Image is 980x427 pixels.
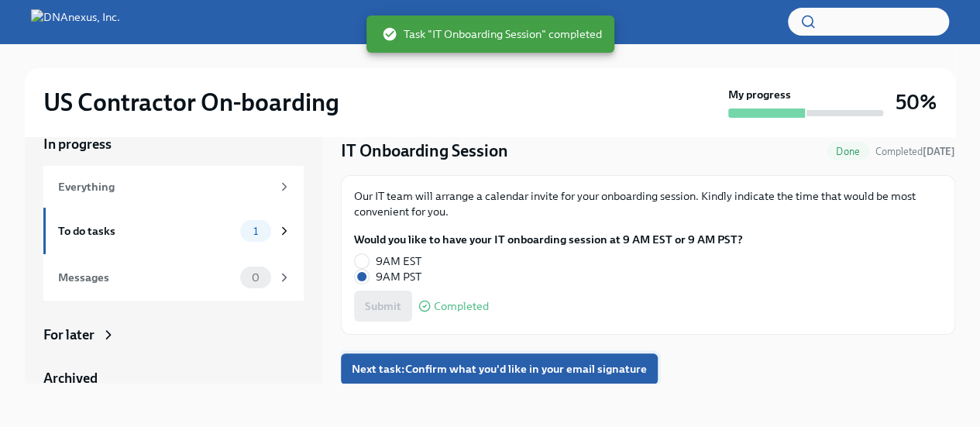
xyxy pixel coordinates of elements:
[875,144,955,159] span: October 9th, 2025 11:24
[354,188,942,219] p: Our IT team will arrange a calendar invite for your onboarding session. Kindly indicate the time ...
[827,146,869,157] span: Done
[58,178,271,195] div: Everything
[341,353,658,384] button: Next task:Confirm what you'd like in your email signature
[43,325,304,344] a: For later
[376,253,421,269] span: 9AM EST
[43,87,339,118] h2: US Contractor On-boarding
[434,301,489,312] span: Completed
[376,269,421,284] span: 9AM PST
[354,232,743,247] label: Would you like to have your IT onboarding session at 9 AM EST or 9 AM PST?
[43,325,95,344] div: For later
[31,9,120,34] img: DNAnexus, Inc.
[242,272,269,284] span: 0
[43,254,304,301] a: Messages0
[43,166,304,208] a: Everything
[43,135,304,153] a: In progress
[58,269,234,286] div: Messages
[875,146,955,157] span: Completed
[382,26,602,42] span: Task "IT Onboarding Session" completed
[43,208,304,254] a: To do tasks1
[43,369,304,387] a: Archived
[341,139,508,163] h4: IT Onboarding Session
[244,226,267,237] span: 1
[896,88,937,116] h3: 50%
[58,222,234,239] div: To do tasks
[728,87,791,102] strong: My progress
[352,361,647,377] span: Next task : Confirm what you'd like in your email signature
[923,146,955,157] strong: [DATE]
